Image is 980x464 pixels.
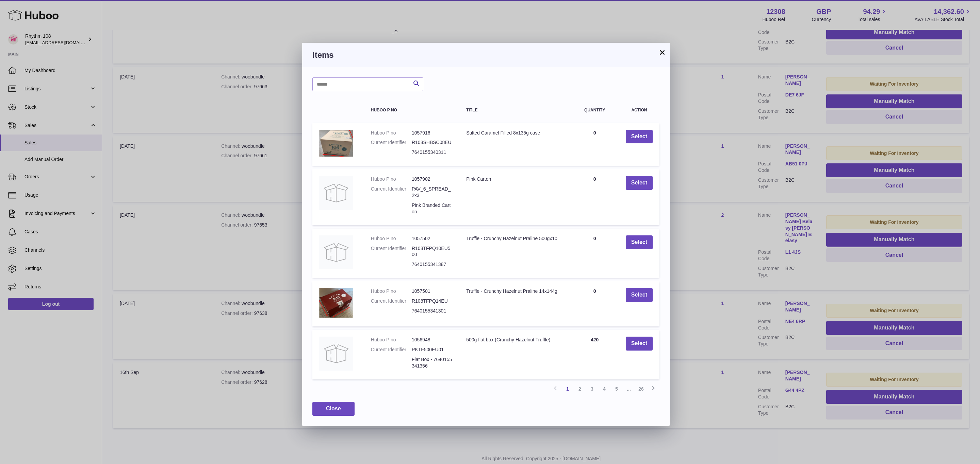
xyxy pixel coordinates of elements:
[466,176,563,182] div: Pink Carton
[412,356,453,369] dd: Flat Box - 7640155341356
[319,235,353,269] img: Truffle - Crunchy Hazelnut Praline 500gx10
[626,176,653,190] button: Select
[371,130,412,136] dt: Huboo P no
[571,281,619,326] td: 0
[626,130,653,144] button: Select
[412,186,453,199] dd: PAV_6_SPREAD_2x3
[371,337,412,343] dt: Huboo P no
[459,101,570,119] th: Title
[371,235,412,242] dt: Huboo P no
[610,383,623,395] a: 5
[619,101,659,119] th: Action
[319,337,353,371] img: 500g flat box (Crunchy Hazelnut Truffle)
[412,245,453,258] dd: R108TFPQ10EU500
[571,123,619,166] td: 0
[466,288,563,295] div: Truffle - Crunchy Hazelnut Praline 14x144g
[466,337,563,343] div: 500g flat box (Crunchy Hazelnut Truffle)
[586,383,598,395] a: 3
[598,383,610,395] a: 4
[571,169,619,225] td: 0
[364,101,459,119] th: Huboo P no
[626,337,653,351] button: Select
[574,383,586,395] a: 2
[371,346,412,353] dt: Current Identifier
[371,288,412,295] dt: Huboo P no
[466,235,563,242] div: Truffle - Crunchy Hazelnut Praline 500gx10
[319,288,353,318] img: Truffle - Crunchy Hazelnut Praline 14x144g
[626,288,653,302] button: Select
[412,235,453,242] dd: 1057502
[623,383,635,395] span: ...
[412,288,453,295] dd: 1057501
[319,130,353,157] img: Salted Caramel Filled 8x135g case
[371,139,412,146] dt: Current Identifier
[626,235,653,249] button: Select
[635,383,647,395] a: 26
[561,383,574,395] a: 1
[312,50,659,60] h3: Items
[412,130,453,136] dd: 1057916
[412,346,453,353] dd: PKTF500EU01
[571,229,619,278] td: 0
[326,406,341,411] span: Close
[371,186,412,199] dt: Current Identifier
[412,176,453,182] dd: 1057902
[371,176,412,182] dt: Huboo P no
[658,48,666,56] button: ×
[571,101,619,119] th: Quantity
[412,308,453,314] dd: 7640155341301
[371,298,412,304] dt: Current Identifier
[466,130,563,136] div: Salted Caramel Filled 8x135g case
[412,149,453,156] dd: 7640155340311
[412,337,453,343] dd: 1056948
[319,176,353,210] img: Pink Carton
[571,330,619,379] td: 420
[312,402,355,416] button: Close
[412,298,453,304] dd: R108TFPQ14EU
[371,245,412,258] dt: Current Identifier
[412,202,453,215] dd: Pink Branded Carton
[412,261,453,268] dd: 7640155341387
[412,139,453,146] dd: R108SHBSC08EU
